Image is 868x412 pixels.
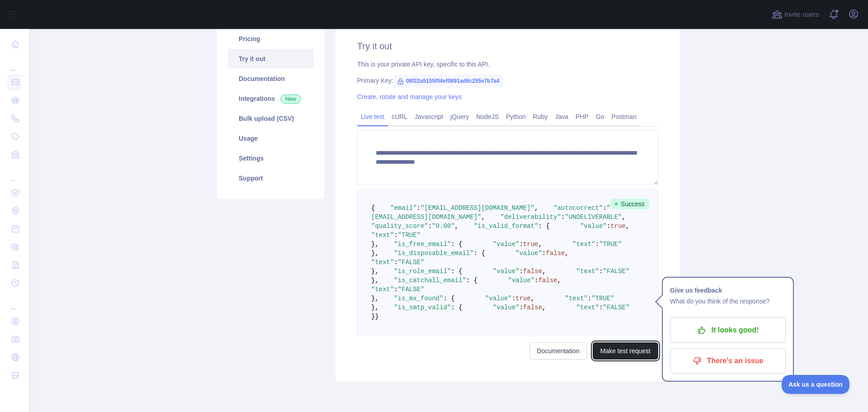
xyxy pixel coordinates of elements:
[451,304,462,311] span: : {
[626,223,629,230] span: ,
[529,109,552,124] a: Ruby
[782,375,850,394] iframe: Toggle Customer Support
[593,342,658,360] button: Make test request
[7,293,22,311] div: ...
[393,74,503,88] span: 08f22a5155f04ef0891ad6c255e7b7a4
[398,259,425,266] span: "FALSE"
[371,232,394,239] span: "text"
[394,232,397,239] span: :
[451,241,462,248] span: : {
[371,259,394,266] span: "text"
[493,268,519,275] span: "value"
[417,204,420,212] span: :
[572,109,592,124] a: PHP
[228,168,314,188] a: Support
[493,241,519,248] span: "value"
[599,268,603,275] span: :
[228,49,314,69] a: Try it out
[371,204,375,212] span: {
[599,304,603,311] span: :
[553,204,603,212] span: "autocorrect"
[670,317,786,343] button: It looks good!
[552,109,572,124] a: Java
[394,241,451,248] span: "is_free_email"
[608,109,640,124] a: Postman
[428,223,432,230] span: :
[228,109,314,128] a: Bulk upload (CSV)
[670,285,786,296] h1: Give us feedback
[447,109,472,124] a: jQuery
[394,295,443,302] span: "is_mx_found"
[542,250,546,257] span: :
[371,295,379,302] span: },
[538,241,542,248] span: ,
[375,313,378,320] span: }
[7,165,22,183] div: ...
[228,69,314,89] a: Documentation
[523,268,542,275] span: false
[610,223,626,230] span: true
[455,223,458,230] span: ,
[443,295,455,302] span: : {
[519,304,523,311] span: :
[485,295,512,302] span: "value"
[388,109,411,124] a: cURL
[534,204,538,212] span: ,
[565,213,622,221] span: "UNDELIVERABLE"
[523,241,538,248] span: true
[371,268,379,275] span: },
[451,268,462,275] span: : {
[500,213,561,221] span: "deliverability"
[357,60,658,69] div: This is your private API key, specific to this API.
[512,295,515,302] span: :
[508,277,535,284] span: "value"
[529,342,587,360] a: Documentation
[542,268,546,275] span: ,
[7,54,22,72] div: ...
[603,204,607,212] span: :
[599,241,622,248] span: "TRUE"
[572,241,595,248] span: "text"
[538,277,557,284] span: false
[493,304,519,311] span: "value"
[420,204,534,212] span: "[EMAIL_ADDRESS][DOMAIN_NAME]"
[390,204,417,212] span: "email"
[394,250,473,257] span: "is_disposable_email"
[534,277,538,284] span: :
[515,295,531,302] span: true
[677,353,779,369] p: There's an issue
[280,95,301,104] span: New
[523,304,542,311] span: false
[784,9,819,20] span: Invite users
[542,304,546,311] span: ,
[576,304,599,311] span: "text"
[580,223,607,230] span: "value"
[228,89,314,109] a: Integrations New
[357,109,388,124] a: Live test
[565,295,588,302] span: "text"
[357,40,658,52] h2: Try it out
[481,213,485,221] span: ,
[371,304,379,311] span: },
[770,7,821,22] button: Invite users
[398,286,425,293] span: "FALSE"
[546,250,565,257] span: false
[357,93,462,100] a: Create, rotate and manage your keys
[531,295,534,302] span: ,
[565,250,569,257] span: ,
[371,241,379,248] span: },
[557,277,561,284] span: ,
[515,250,542,257] span: "value"
[228,128,314,148] a: Usage
[670,296,786,307] p: What do you think of the response?
[622,213,626,221] span: ,
[472,109,502,124] a: NodeJS
[670,348,786,374] button: There's an issue
[561,213,565,221] span: :
[394,259,397,266] span: :
[371,277,379,284] span: },
[607,223,610,230] span: :
[411,109,447,124] a: Javascript
[371,286,394,293] span: "text"
[538,223,550,230] span: : {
